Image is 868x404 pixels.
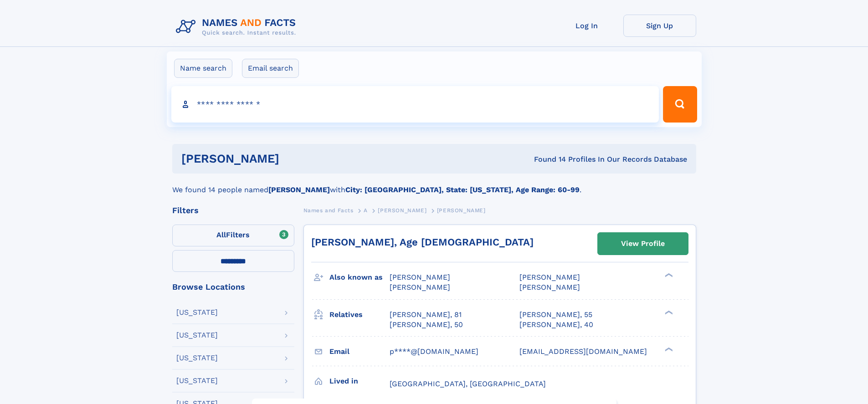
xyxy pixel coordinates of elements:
div: Browse Locations [172,283,294,291]
span: [PERSON_NAME] [378,207,426,214]
span: All [216,230,226,239]
a: [PERSON_NAME], 40 [519,320,593,330]
a: Names and Facts [303,205,354,216]
img: Logo Names and Facts [172,15,303,39]
a: Log In [550,15,623,37]
div: Found 14 Profiles In Our Records Database [406,154,687,164]
span: [EMAIL_ADDRESS][DOMAIN_NAME] [519,347,647,356]
div: Filters [172,206,294,215]
a: [PERSON_NAME], Age [DEMOGRAPHIC_DATA] [311,236,534,248]
a: [PERSON_NAME], 55 [519,310,592,320]
a: A [364,205,368,216]
input: search input [171,86,659,123]
a: View Profile [598,233,688,255]
h3: Lived in [329,373,390,389]
span: [GEOGRAPHIC_DATA], [GEOGRAPHIC_DATA] [390,379,546,388]
div: ❯ [663,272,673,278]
span: [PERSON_NAME] [519,273,580,281]
span: [PERSON_NAME] [390,283,450,291]
h3: Also known as [329,270,390,285]
a: [PERSON_NAME], 81 [390,310,462,320]
span: [PERSON_NAME] [437,207,486,214]
label: Email search [242,59,299,78]
div: [US_STATE] [176,354,218,362]
span: [PERSON_NAME] [519,283,580,291]
div: ❯ [663,309,673,315]
a: Sign Up [623,15,696,37]
h3: Email [329,344,390,359]
div: View Profile [621,233,665,254]
h3: Relatives [329,307,390,322]
b: City: [GEOGRAPHIC_DATA], State: [US_STATE], Age Range: 60-99 [345,185,580,194]
span: A [364,207,368,214]
a: [PERSON_NAME], 50 [390,320,463,330]
h1: [PERSON_NAME] [181,153,407,164]
div: We found 14 people named with . [172,174,696,195]
div: ❯ [663,346,673,352]
label: Filters [172,225,294,246]
div: [US_STATE] [176,309,218,316]
a: [PERSON_NAME] [378,205,426,216]
div: [US_STATE] [176,332,218,339]
span: [PERSON_NAME] [390,273,450,281]
button: Search Button [663,86,697,123]
div: [US_STATE] [176,377,218,384]
b: [PERSON_NAME] [268,185,330,194]
label: Name search [174,59,232,78]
